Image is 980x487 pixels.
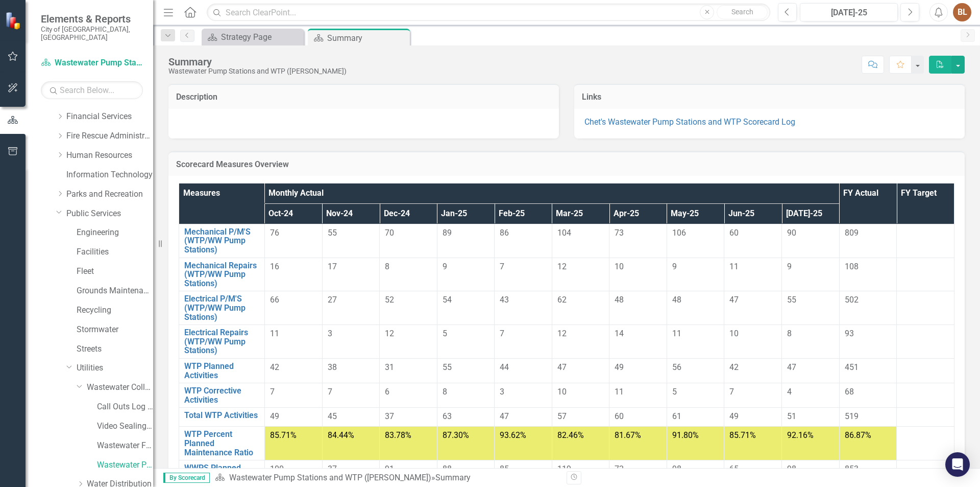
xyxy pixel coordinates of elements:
span: 51 [787,411,796,421]
span: Elements & Reports [41,13,143,25]
button: BL [953,3,971,21]
span: 90 [787,228,796,238]
a: Fire Rescue Administration [66,130,153,142]
a: WTP Planned Activities [184,362,259,380]
div: Open Intercom Messenger [945,452,970,477]
span: 85 [500,464,509,474]
span: 83.78% [385,430,411,440]
span: 27 [328,295,337,305]
span: 73 [615,228,624,238]
span: 11 [672,329,681,338]
a: Recycling [77,305,153,316]
a: Information Technology [66,169,153,181]
a: Wastewater Collection [87,382,153,393]
span: 61 [672,411,681,421]
span: 47 [787,362,796,372]
div: Summary [168,56,347,67]
span: 88 [443,464,452,474]
div: Strategy Page [221,31,301,43]
span: 49 [729,411,739,421]
div: Summary [435,473,471,482]
span: 70 [385,228,394,238]
a: Grounds Maintenance [77,285,153,297]
span: 65 [729,464,739,474]
span: 55 [787,295,796,305]
a: Call Outs Log ([PERSON_NAME] and [PERSON_NAME]) [97,401,153,413]
h3: Links [582,92,957,102]
span: 81.67% [615,430,641,440]
span: 42 [270,362,279,372]
a: Stormwater [77,324,153,336]
h3: Scorecard Measures Overview [176,160,957,169]
small: City of [GEOGRAPHIC_DATA], [GEOGRAPHIC_DATA] [41,25,143,42]
span: 63 [443,411,452,421]
span: 8 [385,262,389,271]
span: 87.30% [443,430,469,440]
img: ClearPoint Strategy [5,12,23,30]
span: 8 [443,387,447,397]
a: Utilities [77,362,153,374]
span: 42 [729,362,739,372]
span: 47 [729,295,739,305]
span: 47 [557,362,567,372]
span: 10 [729,329,739,338]
span: 55 [443,362,452,372]
a: Chet's Wastewater Pump Stations and WTP Scorecard Log [584,117,795,127]
span: 93 [845,329,854,338]
span: 98 [787,464,796,474]
a: Wastewater Pump Stations and WTP ([PERSON_NAME]) [41,57,143,69]
span: 3 [500,387,504,397]
span: 853 [845,464,859,474]
a: Financial Services [66,111,153,123]
span: 82.46% [557,430,584,440]
span: 56 [672,362,681,372]
a: Public Services [66,208,153,220]
a: Wastewater Flow ([PERSON_NAME]) [97,440,153,452]
span: 48 [615,295,624,305]
span: 5 [443,329,447,338]
span: 85.71% [729,430,756,440]
span: 10 [557,387,567,397]
span: 72 [615,464,624,474]
button: [DATE]-25 [800,3,898,21]
span: 12 [557,262,567,271]
span: 16 [270,262,279,271]
a: Electrical Repairs (WTP/WW Pump Stations) [184,328,259,355]
span: 86 [500,228,509,238]
a: Wastewater Pump Stations and WTP ([PERSON_NAME]) [229,473,431,482]
span: 49 [270,411,279,421]
span: 48 [672,295,681,305]
span: 7 [500,262,504,271]
a: Mechanical Repairs (WTP/WW Pump Stations) [184,261,259,288]
span: 100 [270,464,284,474]
a: WWPS Planned Activities [184,463,259,481]
button: Search [717,5,768,19]
a: Engineering [77,227,153,239]
span: 6 [385,387,389,397]
span: 55 [328,228,337,238]
span: 43 [500,295,509,305]
span: 60 [729,228,739,238]
span: 519 [845,411,859,421]
span: 54 [443,295,452,305]
span: 45 [328,411,337,421]
td: Double-Click to Edit Right Click for Context Menu [179,408,265,427]
span: 108 [845,262,859,271]
span: 14 [615,329,624,338]
span: 17 [328,262,337,271]
span: 7 [500,329,504,338]
span: 5 [672,387,677,397]
td: Double-Click to Edit Right Click for Context Menu [179,258,265,291]
span: 502 [845,295,859,305]
span: 62 [557,295,567,305]
span: 47 [500,411,509,421]
span: 7 [270,387,275,397]
span: 11 [615,387,624,397]
span: 86.87% [845,430,871,440]
span: By Scorecard [163,473,210,483]
span: 104 [557,228,571,238]
a: Parks and Recreation [66,189,153,200]
span: 76 [270,228,279,238]
td: Double-Click to Edit Right Click for Context Menu [179,383,265,408]
span: 7 [328,387,332,397]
